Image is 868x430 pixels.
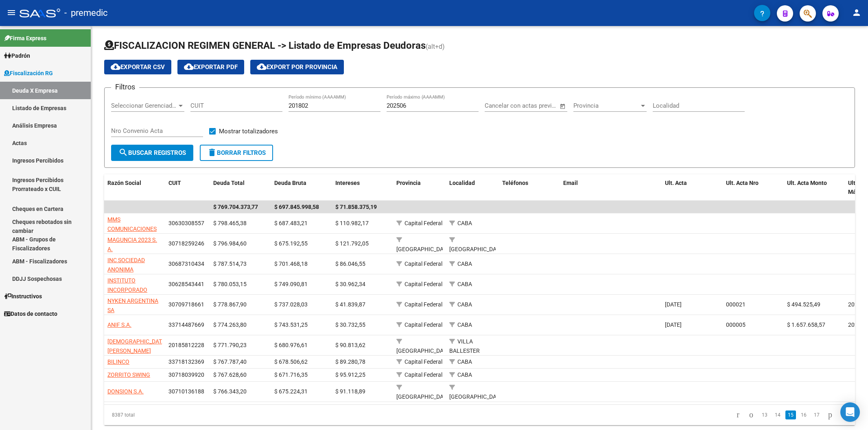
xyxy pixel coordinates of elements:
a: 14 [772,410,783,419]
span: Provincia [573,102,639,109]
span: 000005 [726,321,746,328]
span: Firma Express [4,34,46,43]
div: 8387 total [104,405,253,425]
mat-icon: cloud_download [184,62,194,72]
span: CABA [457,301,472,308]
span: CABA [457,220,472,226]
span: Fiscalización RG [4,69,53,78]
datatable-header-cell: Provincia [393,174,446,201]
span: Exportar PDF [184,63,238,71]
span: $ 678.506,62 [274,358,308,365]
span: $ 767.787,40 [213,358,247,365]
span: Capital Federal [404,371,442,378]
span: 30709718661 [168,301,204,308]
span: $ 787.514,73 [213,261,247,267]
mat-icon: person [852,8,861,17]
span: [GEOGRAPHIC_DATA] [396,347,451,354]
span: $ 91.118,89 [335,388,365,395]
h3: Filtros [111,81,139,93]
span: $ 766.343,20 [213,388,247,395]
span: $ 30.732,55 [335,321,365,328]
span: ZORRITO SWING [107,371,150,378]
mat-icon: menu [7,8,16,17]
span: $ 41.839,87 [335,301,365,308]
span: Capital Federal [404,281,442,287]
span: Buscar Registros [118,149,186,156]
span: [GEOGRAPHIC_DATA] [449,393,504,400]
span: 33714487669 [168,321,204,328]
span: $ 778.867,90 [213,301,247,308]
span: MMS COMUNICACIONES ARGENTINA S.R.L [107,216,157,241]
span: $ 749.090,81 [274,281,308,287]
li: page 15 [784,408,797,422]
li: page 14 [771,408,784,422]
a: 16 [798,410,809,419]
span: $ 89.280,78 [335,358,365,365]
span: $ 71.858.375,19 [335,204,377,210]
span: $ 671.716,35 [274,371,308,378]
span: $ 1.657.658,57 [787,321,825,328]
span: CABA [457,261,472,267]
button: Exportar CSV [104,60,171,74]
li: page 17 [810,408,823,422]
span: 30628543441 [168,281,204,287]
span: $ 798.465,38 [213,220,247,226]
span: 20185812228 [168,342,204,348]
a: go to last page [838,410,850,419]
span: Capital Federal [404,358,442,365]
span: Teléfonos [502,180,528,186]
span: [GEOGRAPHIC_DATA] [396,393,451,400]
span: 000021 [726,301,746,308]
mat-icon: search [118,148,128,157]
span: 202505 [848,321,868,328]
mat-icon: cloud_download [111,62,120,72]
span: $ 701.468,18 [274,261,308,267]
button: Open calendar [558,102,567,111]
span: [GEOGRAPHIC_DATA] [396,246,451,252]
span: $ 680.976,61 [274,342,308,348]
span: CABA [457,371,472,378]
datatable-header-cell: Email [560,174,662,201]
span: Datos de contacto [4,309,57,318]
span: $ 494.525,49 [787,301,820,308]
datatable-header-cell: Teléfonos [499,174,560,201]
span: Razón Social [107,180,141,186]
span: - premedic [64,4,108,22]
button: Export por Provincia [250,60,344,74]
a: go to previous page [746,410,757,419]
a: 17 [811,410,822,419]
button: Borrar Filtros [200,145,273,161]
span: [DATE] [665,321,682,328]
span: $ 30.962,34 [335,281,365,287]
datatable-header-cell: Ult. Acta [662,174,723,201]
span: Mostrar totalizadores [219,126,278,136]
span: $ 743.531,25 [274,321,308,328]
span: Ult. Acta Monto [787,180,827,186]
span: FISCALIZACION REGIMEN GENERAL -> Listado de Empresas Deudoras [104,40,426,51]
a: go to first page [733,410,743,419]
li: page 16 [797,408,810,422]
span: Ult. Acta [665,180,687,186]
span: $ 675.192,55 [274,240,308,247]
span: BILINCO [107,358,129,365]
span: NYKEN ARGENTINA SA [107,298,158,313]
span: $ 687.483,21 [274,220,308,226]
span: Ult. Acta Nro [726,180,759,186]
span: $ 780.053,15 [213,281,247,287]
span: CABA [457,281,472,287]
span: $ 121.792,05 [335,240,369,247]
span: Export por Provincia [257,63,337,71]
span: $ 90.813,62 [335,342,365,348]
mat-icon: delete [207,148,217,157]
span: Deuda Total [213,180,245,186]
span: 33718132369 [168,358,204,365]
span: [DEMOGRAPHIC_DATA][PERSON_NAME] [107,338,167,354]
a: 13 [759,410,770,419]
datatable-header-cell: Intereses [332,174,393,201]
span: [DATE] [665,301,682,308]
span: Capital Federal [404,220,442,226]
span: 30630308557 [168,220,204,226]
span: 202504 [848,301,868,308]
datatable-header-cell: CUIT [165,174,210,201]
span: Capital Federal [404,301,442,308]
